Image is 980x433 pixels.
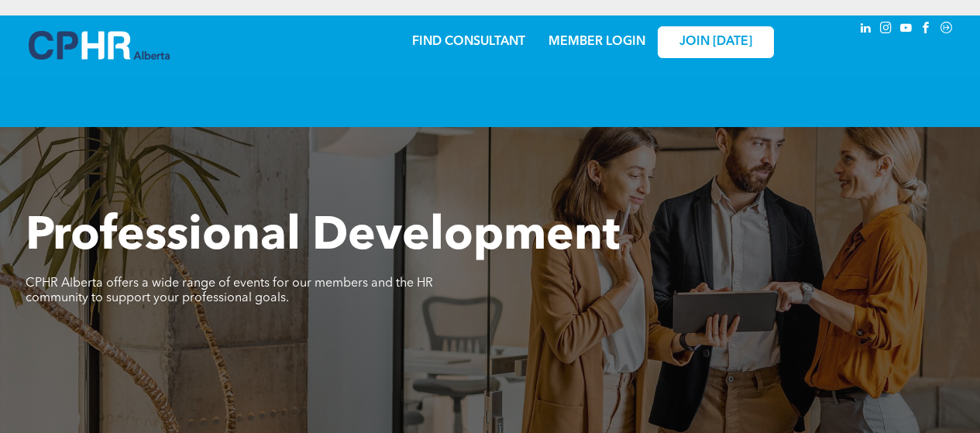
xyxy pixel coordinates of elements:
[858,19,875,40] a: linkedin
[548,36,645,48] a: MEMBER LOGIN
[938,19,955,40] a: Social network
[26,214,620,260] span: Professional Development
[918,19,935,40] a: facebook
[878,19,895,40] a: instagram
[658,26,774,58] a: JOIN [DATE]
[679,35,752,50] span: JOIN [DATE]
[26,277,433,304] span: CPHR Alberta offers a wide range of events for our members and the HR community to support your p...
[29,31,170,60] img: A blue and white logo for cp alberta
[412,36,525,48] a: FIND CONSULTANT
[898,19,915,40] a: youtube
